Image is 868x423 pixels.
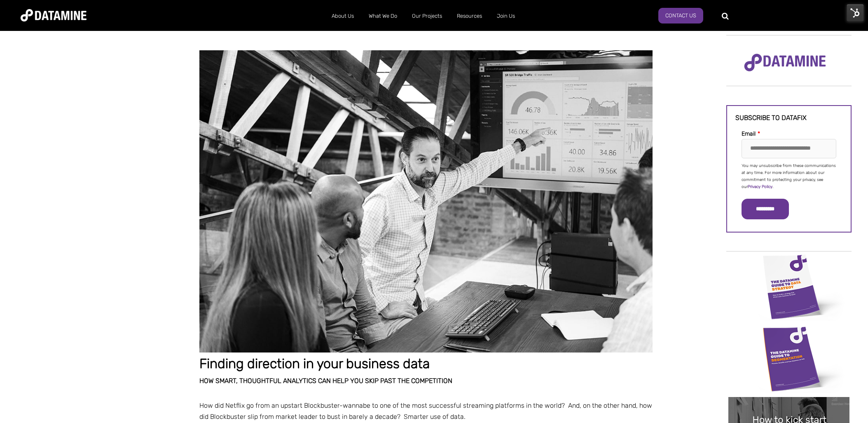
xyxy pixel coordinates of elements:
a: Join Us [489,5,522,27]
img: Datamine Logo No Strapline - Purple [739,48,831,77]
a: Our Projects [405,5,449,27]
a: What We Do [361,5,405,27]
a: Contact Us [658,8,703,23]
span: How smart, thoughtful analytics can help you skip past the competition [199,377,452,385]
img: HubSpot Tools Menu Toggle [847,4,864,21]
span: Finding direction in your business data [199,356,430,371]
img: Datamine Guide to Customer Segmentation thumbnail-1 [728,325,849,393]
span: How did Netflix go from an upstart Blockbuster-wannabe to one of the most successful streaming pl... [199,402,652,421]
a: Privacy Policy [748,184,772,189]
img: Datamine [21,9,87,21]
a: About Us [324,5,361,27]
p: You may unsubscribe from these communications at any time. For more information about our commitm... [742,162,836,190]
h3: Subscribe to datafix [735,114,842,122]
img: Data Strategy Cover thumbnail [728,252,849,320]
span: Email [742,130,756,137]
a: Resources [449,5,489,27]
img: Finding direction in your business data [199,50,653,352]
